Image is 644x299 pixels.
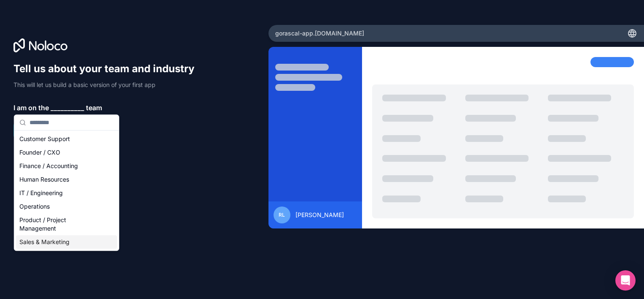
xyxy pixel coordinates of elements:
p: This will let us build a basic version of your first app [13,81,202,89]
span: RL [279,212,285,218]
div: Founder / CXO [16,146,117,159]
div: Customer Support [16,132,117,146]
span: gorascal-app .[DOMAIN_NAME] [275,29,364,38]
div: IT / Engineering [16,186,117,200]
div: Open Intercom Messenger [615,270,636,291]
span: I am on the [13,103,49,113]
div: Suggestions [14,130,119,250]
span: __________ [51,103,84,113]
h1: Tell us about your team and industry [13,62,202,76]
div: Finance / Accounting [16,159,117,173]
div: Human Resources [16,173,117,186]
div: Product / Project Management [16,213,117,235]
span: team [86,103,102,113]
div: Sales & Marketing [16,235,117,249]
span: [PERSON_NAME] [295,211,344,219]
div: Operations [16,200,117,213]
